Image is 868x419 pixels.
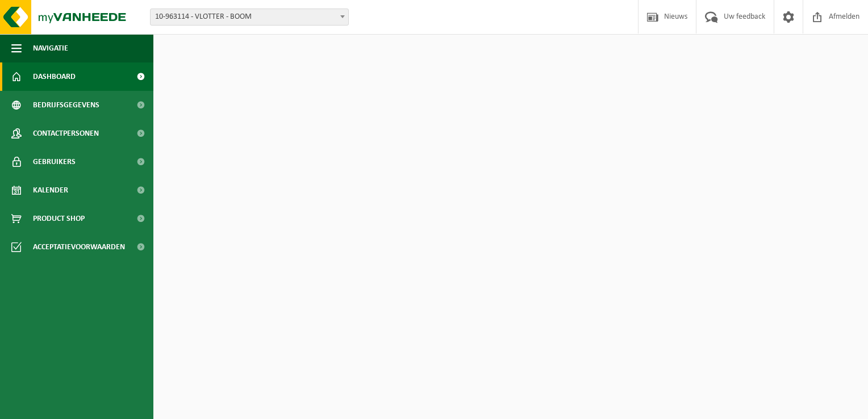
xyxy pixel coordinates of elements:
span: Gebruikers [33,148,76,176]
span: Acceptatievoorwaarden [33,233,125,261]
span: Navigatie [33,34,68,62]
span: Kalender [33,176,68,204]
span: 10-963114 - VLOTTER - BOOM [151,9,348,25]
span: Contactpersonen [33,119,99,148]
span: Bedrijfsgegevens [33,91,99,119]
span: Dashboard [33,62,76,91]
span: Product Shop [33,204,85,233]
span: 10-963114 - VLOTTER - BOOM [150,9,349,26]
